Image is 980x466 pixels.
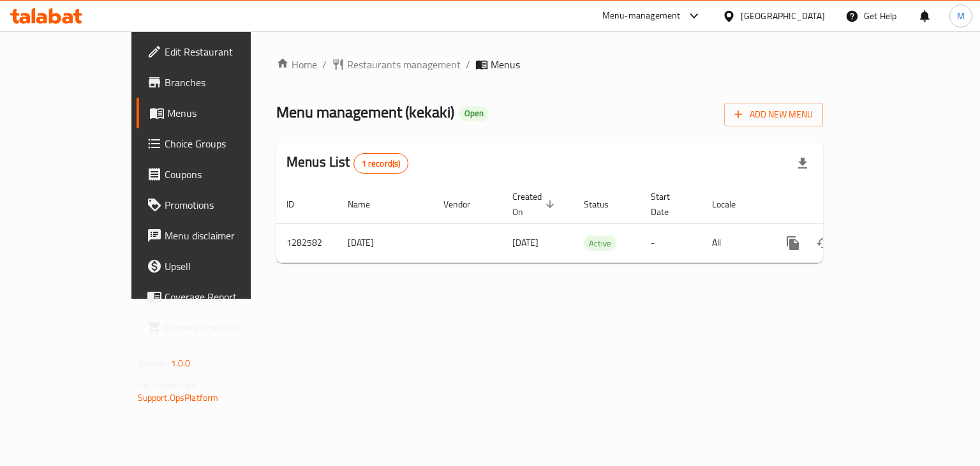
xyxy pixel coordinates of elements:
[354,158,408,170] span: 1 record(s)
[778,228,808,259] button: more
[276,223,338,262] td: 1282582
[165,320,285,335] span: Grocery Checklist
[276,57,823,72] nav: breadcrumb
[353,153,409,174] div: Total records count
[584,197,625,212] span: Status
[137,282,295,312] a: Coverage Report
[167,105,285,121] span: Menus
[741,9,825,23] div: [GEOGRAPHIC_DATA]
[787,148,818,179] div: Export file
[768,185,910,224] th: Actions
[137,159,295,190] a: Coupons
[165,75,285,90] span: Branches
[347,57,461,72] span: Restaurants management
[137,98,295,128] a: Menus
[137,220,295,251] a: Menu disclaimer
[641,223,702,262] td: -
[338,223,433,262] td: [DATE]
[332,57,461,72] a: Restaurants management
[137,190,295,220] a: Promotions
[138,389,219,406] a: Support.OpsPlatform
[491,57,520,72] span: Menus
[137,128,295,159] a: Choice Groups
[724,103,823,126] button: Add New Menu
[443,197,487,212] span: Vendor
[602,8,681,24] div: Menu-management
[348,197,387,212] span: Name
[466,57,470,72] li: /
[512,234,538,251] span: [DATE]
[138,377,197,393] span: Get support on:
[734,107,813,123] span: Add New Menu
[137,67,295,98] a: Branches
[584,236,616,251] div: Active
[702,223,768,262] td: All
[165,259,285,274] span: Upsell
[957,9,965,23] span: M
[584,236,616,251] span: Active
[165,136,285,151] span: Choice Groups
[276,185,910,263] table: enhanced table
[322,57,327,72] li: /
[171,355,191,372] span: 1.0.0
[165,167,285,182] span: Coupons
[286,153,408,174] h2: Menus List
[165,44,285,59] span: Edit Restaurant
[651,189,687,220] span: Start Date
[808,228,839,259] button: Change Status
[137,312,295,343] a: Grocery Checklist
[286,197,311,212] span: ID
[138,355,169,372] span: Version:
[712,197,752,212] span: Locale
[165,197,285,213] span: Promotions
[276,57,317,72] a: Home
[512,189,558,220] span: Created On
[137,36,295,67] a: Edit Restaurant
[165,228,285,243] span: Menu disclaimer
[276,98,454,126] span: Menu management ( kekaki )
[459,106,489,121] div: Open
[137,251,295,282] a: Upsell
[165,289,285,304] span: Coverage Report
[459,108,489,119] span: Open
